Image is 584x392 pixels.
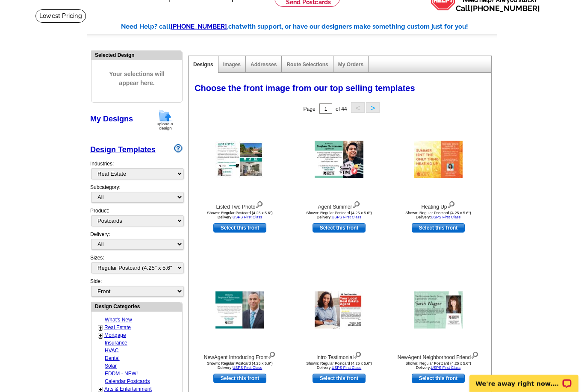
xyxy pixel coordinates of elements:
div: Product: [90,207,183,230]
a: Calendar Postcards [105,378,150,384]
a: Arts & Entertainment [104,386,152,392]
div: Industries: [90,156,183,183]
div: Shown: Regular Postcard (4.25 x 5.6") Delivery: [391,361,485,370]
div: Selected Design [91,51,182,59]
div: Subcategory: [90,183,183,207]
button: > [366,102,380,113]
div: Shown: Regular Postcard (4.25 x 5.6") Delivery: [193,211,287,219]
img: NewAgent Introducing Front [215,292,264,329]
span: Call [456,4,540,13]
a: use this design [213,374,266,383]
img: Agent Summer [315,141,363,178]
div: Heating Up [391,199,485,211]
img: view design details [447,199,455,209]
a: Addresses [251,62,277,68]
a: use this design [313,223,366,233]
img: view design details [255,199,263,209]
a: Images [223,62,241,68]
img: NewAgent Neighborhood Friend [414,292,463,329]
img: view design details [268,350,276,359]
a: USPS First Class [332,365,362,370]
img: Listed Two Photo [215,141,264,178]
img: upload-design [154,109,176,131]
div: Need Help? call , with support, or have our designers make something custom just for you! [121,22,497,32]
a: Solar [105,363,117,369]
a: Dental [105,355,120,361]
div: Side: [90,277,183,298]
a: My Designs [90,115,133,123]
img: view design details [354,350,362,359]
img: Intro Testimonial [315,292,363,329]
div: Shown: Regular Postcard (4.25 x 5.6") Delivery: [292,361,386,370]
img: view design details [471,350,479,359]
div: Shown: Regular Postcard (4.25 x 5.6") Delivery: [193,361,287,370]
div: Delivery: [90,230,183,254]
a: + [99,332,102,339]
span: Choose the front image from our top selling templates [195,83,415,93]
div: Shown: Regular Postcard (4.25 x 5.6") Delivery: [292,211,386,219]
a: use this design [213,223,266,233]
a: [PHONE_NUMBER] [171,23,227,30]
a: use this design [412,374,465,383]
img: Heating Up [414,141,463,178]
a: Design Templates [90,145,156,154]
a: Route Selections [286,62,328,68]
div: Shown: Regular Postcard (4.25 x 5.6") Delivery: [391,211,485,219]
img: view design details [352,199,360,209]
div: Listed Two Photo [193,199,287,211]
a: use this design [313,374,366,383]
a: My Orders [338,62,363,68]
a: EDDM - NEW! [105,371,138,377]
div: Design Categories [91,302,182,310]
span: chat [228,23,242,30]
a: Mortgage [104,332,126,338]
a: Designs [193,62,213,68]
div: NewAgent Introducing Front [193,350,287,361]
img: design-wizard-help-icon.png [174,144,183,153]
a: USPS First Class [233,215,263,219]
span: of 44 [336,106,347,112]
div: NewAgent Neighborhood Friend [391,350,485,361]
a: Insurance [105,340,127,346]
span: Page [304,106,316,112]
span: Your selections will appear here. [98,61,176,96]
a: Real Estate [104,324,131,330]
a: HVAC [105,348,118,354]
div: Sizes: [90,254,183,277]
a: USPS First Class [431,215,461,219]
iframe: LiveChat chat widget [464,365,584,392]
a: USPS First Class [431,365,461,370]
a: USPS First Class [332,215,362,219]
a: What's New [105,317,132,323]
a: [PHONE_NUMBER] [470,4,540,13]
a: use this design [412,223,465,233]
a: USPS First Class [233,365,263,370]
div: Intro Testimonial [292,350,386,361]
a: + [99,324,102,331]
button: < [351,102,365,113]
div: Agent Summer [292,199,386,211]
